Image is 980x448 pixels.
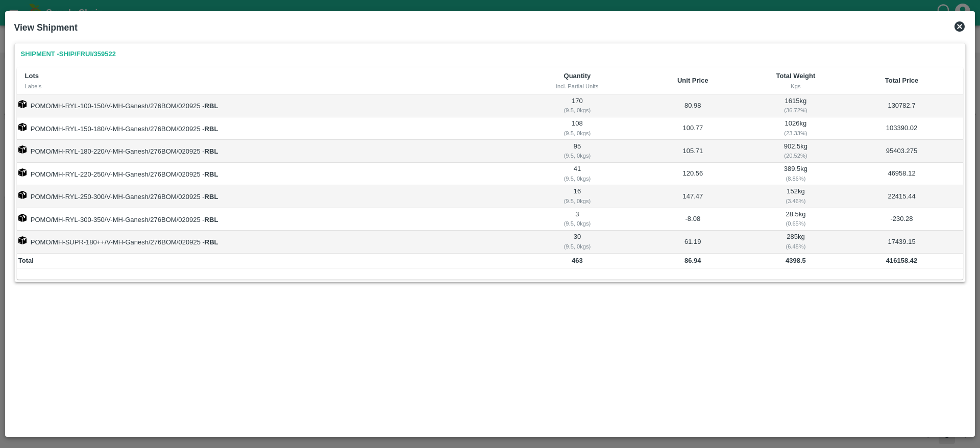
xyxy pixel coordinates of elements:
td: 80.98 [634,94,751,117]
td: 170 [520,94,634,117]
td: POMO/MH-RYL-300-350/V-MH-Ganesh/276BOM/020925 - [17,208,521,231]
div: Kgs [759,82,831,91]
b: Total [18,257,34,264]
td: 103390.02 [840,117,964,140]
td: 152 kg [751,185,840,208]
td: 108 [520,117,634,140]
td: POMO/MH-SUPR-180++/V-MH-Ganesh/276BOM/020925 - [17,231,521,253]
td: 17439.15 [840,231,964,253]
td: -8.08 [634,208,751,231]
td: 1026 kg [751,117,840,140]
div: ( 9.5, 0 kgs) [522,151,633,160]
a: Shipment -SHIP/FRUI/359522 [17,45,120,63]
td: 30 [520,231,634,253]
img: box [18,168,27,177]
div: ( 6.48 %) [753,242,838,251]
b: Unit Price [677,77,708,84]
td: 1615 kg [751,94,840,117]
div: ( 9.5, 0 kgs) [522,174,633,183]
td: -230.28 [840,208,964,231]
img: box [18,214,27,222]
b: 463 [572,257,583,264]
td: POMO/MH-RYL-220-250/V-MH-Ganesh/276BOM/020925 - [17,163,521,185]
b: 86.94 [684,257,701,264]
strong: RBL [205,102,218,110]
td: 100.77 [634,117,751,140]
img: box [18,145,27,154]
div: ( 9.5, 0 kgs) [522,196,633,206]
td: 902.5 kg [751,140,840,162]
td: 105.71 [634,140,751,162]
div: ( 9.5, 0 kgs) [522,242,633,251]
td: 389.5 kg [751,163,840,185]
div: ( 9.5, 0 kgs) [522,129,633,138]
td: 22415.44 [840,185,964,208]
b: Quantity [564,72,591,80]
img: box [18,191,27,199]
strong: RBL [205,170,218,178]
strong: RBL [205,216,218,223]
b: Lots [25,72,39,80]
img: box [18,236,27,244]
div: ( 9.5, 0 kgs) [522,219,633,228]
td: 120.56 [634,163,751,185]
td: 95 [520,140,634,162]
td: POMO/MH-RYL-100-150/V-MH-Ganesh/276BOM/020925 - [17,94,521,117]
td: POMO/MH-RYL-150-180/V-MH-Ganesh/276BOM/020925 - [17,117,521,140]
div: ( 8.86 %) [753,174,838,183]
td: 3 [520,208,634,231]
strong: RBL [205,193,218,201]
b: Total Weight [776,72,816,80]
div: Labels [25,82,512,91]
b: View Shipment [14,22,78,33]
td: POMO/MH-RYL-250-300/V-MH-Ganesh/276BOM/020925 - [17,185,521,208]
td: 147.47 [634,185,751,208]
td: 16 [520,185,634,208]
td: POMO/MH-RYL-180-220/V-MH-Ganesh/276BOM/020925 - [17,140,521,162]
div: ( 3.46 %) [753,196,838,206]
strong: RBL [205,238,218,246]
td: 285 kg [751,231,840,253]
b: 416158.42 [886,257,917,264]
b: 4398.5 [786,257,806,264]
div: ( 9.5, 0 kgs) [522,106,633,115]
b: Total Price [885,77,919,84]
strong: RBL [205,147,218,155]
img: box [18,100,27,108]
div: incl. Partial Units [528,82,626,91]
td: 130782.7 [840,94,964,117]
div: ( 36.72 %) [753,106,838,115]
div: ( 0.65 %) [753,219,838,228]
td: 46958.12 [840,163,964,185]
div: ( 23.33 %) [753,129,838,138]
td: 41 [520,163,634,185]
td: 95403.275 [840,140,964,162]
div: ( 20.52 %) [753,151,838,160]
strong: RBL [205,125,218,133]
td: 28.5 kg [751,208,840,231]
img: box [18,123,27,131]
td: 61.19 [634,231,751,253]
